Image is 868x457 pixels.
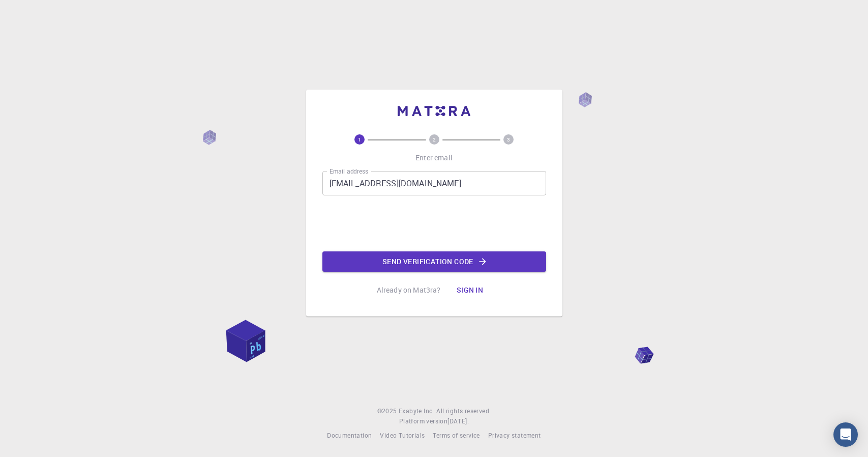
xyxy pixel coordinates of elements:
[415,153,453,163] p: Enter email
[358,136,361,143] text: 1
[399,406,434,416] a: Exabyte Inc.
[357,204,512,243] iframe: reCAPTCHA
[330,167,368,176] label: Email address
[507,136,510,143] text: 3
[322,251,546,272] button: Send verification code
[447,416,469,426] a: [DATE].
[377,406,399,416] span: © 2025
[488,431,541,439] span: Privacy statement
[399,407,434,415] span: Exabyte Inc.
[380,431,425,441] a: Video Tutorials
[436,406,491,416] span: All rights reserved.
[448,280,491,300] button: Sign in
[399,416,447,426] span: Platform version
[433,431,480,439] span: Terms of service
[833,422,858,447] div: Open Intercom Messenger
[433,431,480,441] a: Terms of service
[447,417,469,425] span: [DATE] .
[327,431,372,439] span: Documentation
[488,431,541,441] a: Privacy statement
[377,285,441,295] p: Already on Mat3ra?
[327,431,372,441] a: Documentation
[433,136,436,143] text: 2
[380,431,425,439] span: Video Tutorials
